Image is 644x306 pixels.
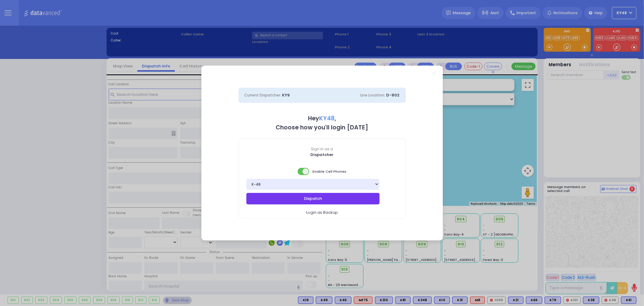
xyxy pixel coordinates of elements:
[246,193,380,204] button: Dispatch
[298,167,347,176] span: Enable Cell Phones
[276,123,368,132] b: Choose how you'll login [DATE]
[386,92,400,98] span: D-802
[310,152,334,158] b: Dispatcher
[308,114,336,122] b: Hey ,
[239,146,405,152] span: Sign in as a
[319,114,335,122] span: KY48
[360,93,386,98] span: Line Location:
[306,210,338,216] span: Login as Backup
[282,92,290,98] span: KY9
[432,72,436,75] a: Close
[245,93,281,98] span: Current Dispatcher:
